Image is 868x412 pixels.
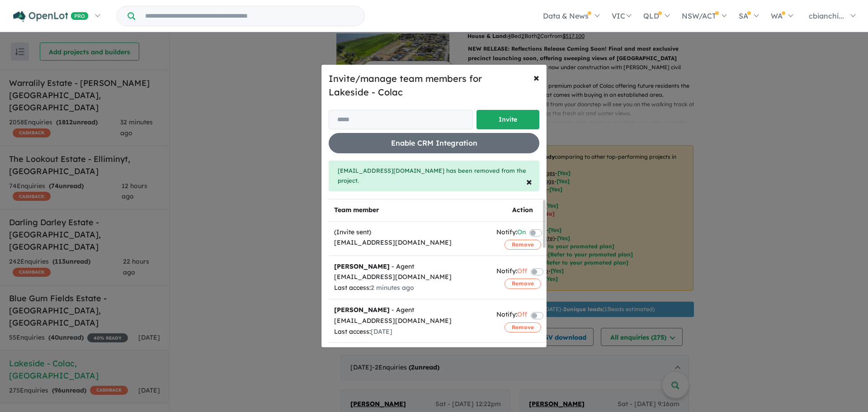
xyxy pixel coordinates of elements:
button: Remove [505,279,541,289]
span: Off [517,266,527,278]
div: [EMAIL_ADDRESS][DOMAIN_NAME] [334,316,486,327]
div: (Invite sent) [334,227,486,238]
div: Notify: [496,227,526,239]
span: [DATE] [371,327,392,336]
strong: [PERSON_NAME] [334,306,390,314]
button: Close [519,169,539,194]
span: × [526,175,532,188]
span: cbianchi... [809,11,844,20]
button: Remove [505,322,541,332]
span: On [517,227,526,239]
div: Notify: [496,309,527,322]
strong: [PERSON_NAME] [334,262,390,270]
span: Off [517,309,527,322]
span: 2 minutes ago [371,284,414,292]
img: Openlot PRO Logo White [13,11,89,22]
div: Last access: [334,327,486,337]
div: Last access: [334,283,486,294]
div: Notify: [496,266,527,278]
button: Invite [476,110,539,129]
button: Enable CRM Integration [329,133,539,153]
button: Remove [505,240,541,250]
th: Team member [329,199,491,221]
h5: Invite/manage team members for Lakeside - Colac [329,72,539,99]
input: Try estate name, suburb, builder or developer [137,6,363,26]
div: [EMAIL_ADDRESS][DOMAIN_NAME] [334,272,486,283]
div: - Agent [334,261,486,272]
div: [EMAIL_ADDRESS][DOMAIN_NAME] [334,237,486,248]
div: [EMAIL_ADDRESS][DOMAIN_NAME] has been removed from the project. [329,161,539,191]
span: × [533,71,539,84]
th: Action [491,199,554,221]
div: - Agent [334,305,486,316]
